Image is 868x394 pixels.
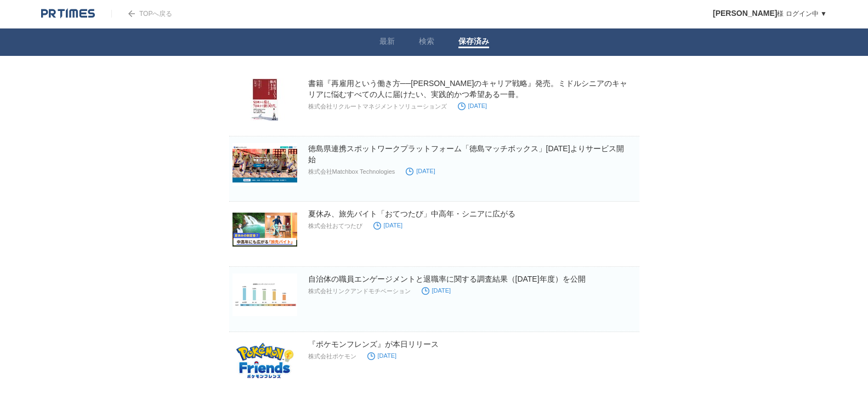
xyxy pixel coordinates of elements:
[41,8,95,19] img: logo.png
[308,340,439,349] a: 『ポケモンフレンズ』が本日リリース
[308,222,362,230] p: 株式会社おてつたび
[232,273,297,316] img: 自治体の職員エンゲージメントと退職率に関する調査結果（令和6年度）を公開
[458,102,487,109] time: [DATE]
[406,168,435,174] time: [DATE]
[232,78,297,121] img: 書籍『再雇用という働き方──ミドルシニアのキャリア戦略』発売。ミドルシニアのキャリアに悩むすべての人に届けたい、実践的かつ希望ある一冊。
[713,9,777,18] span: [PERSON_NAME]
[373,222,403,229] time: [DATE]
[308,168,395,176] p: 株式会社Matchbox Technologies
[232,339,297,381] img: 『ポケモンフレンズ』が本日リリース
[111,10,172,18] a: TOPへ戻る
[713,10,827,18] a: [PERSON_NAME]様 ログイン中 ▼
[232,143,297,186] img: 徳島県連携スポットワークプラットフォーム「徳島マッチボックス」8/1（金）よりサービス開始
[308,352,356,361] p: 株式会社ポケモン
[458,37,489,48] a: 保存済み
[232,208,297,251] img: 夏休み、旅先バイト「おてつたび」中高年・シニアに広がる
[308,102,447,111] p: 株式会社リクルートマネジメントソリューションズ
[128,10,135,17] img: arrow.png
[308,209,515,218] a: 夏休み、旅先バイト「おてつたび」中高年・シニアに広がる
[308,144,624,164] a: 徳島県連携スポットワークプラットフォーム「徳島マッチボックス」[DATE]よりサービス開始
[308,79,628,99] a: 書籍『再雇用という働き方──[PERSON_NAME]のキャリア戦略』発売。ミドルシニアのキャリアに悩むすべての人に届けたい、実践的かつ希望ある一冊。
[379,37,395,48] a: 最新
[308,287,411,295] p: 株式会社リンクアンドモチベーション
[422,287,451,294] time: [DATE]
[367,352,397,359] time: [DATE]
[419,37,434,48] a: 検索
[308,275,586,283] a: 自治体の職員エンゲージメントと退職率に関する調査結果（[DATE]年度）を公開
